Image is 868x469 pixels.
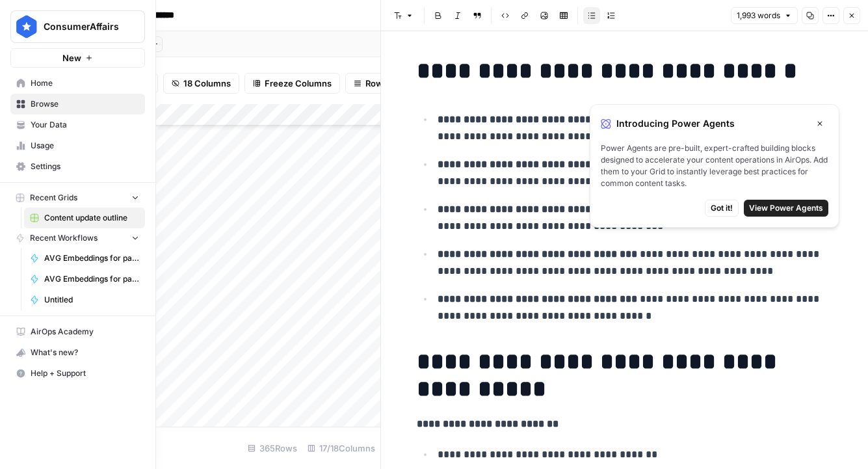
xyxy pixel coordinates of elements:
div: Introducing Power Agents [601,115,828,132]
span: 18 Columns [183,77,231,90]
span: Content update outline [44,212,139,224]
a: Browse [10,94,145,114]
span: Settings [31,161,139,172]
span: Browse [31,98,139,110]
button: Workspace: ConsumerAffairs [10,10,145,43]
div: 365 Rows [243,438,302,459]
button: New [10,48,145,68]
a: Usage [10,135,145,156]
a: AVG Embeddings for page and Target Keyword - Using Pasted page content [24,248,145,269]
span: AVG Embeddings for page and Target Keyword - Using Pasted page content [44,252,139,264]
button: 1,993 words [731,7,798,24]
a: Home [10,73,145,94]
span: Help + Support [31,368,139,379]
button: What's new? [10,342,145,363]
a: Untitled [24,289,145,310]
button: View Power Agents [744,200,828,217]
button: Help + Support [10,363,145,384]
span: Row Height [365,77,412,90]
button: Freeze Columns [244,73,340,94]
span: Usage [31,140,139,152]
span: Home [31,77,139,89]
span: 1,993 words [737,10,780,21]
span: Untitled [44,294,139,306]
button: Recent Workflows [10,228,145,248]
span: View Power Agents [749,202,823,214]
span: Freeze Columns [265,77,332,90]
button: Recent Grids [10,188,145,208]
div: What's new? [11,343,144,362]
span: Got it! [711,202,733,214]
button: 18 Columns [163,73,239,94]
span: New [62,51,81,64]
a: Content update outline [24,208,145,228]
a: Settings [10,156,145,177]
button: Row Height [345,73,421,94]
span: Power Agents are pre-built, expert-crafted building blocks designed to accelerate your content op... [601,142,828,189]
img: ConsumerAffairs Logo [15,15,38,38]
a: Your Data [10,114,145,135]
div: 17/18 Columns [302,438,380,459]
a: AVG Embeddings for page and Target Keyword [24,269,145,289]
span: AirOps Academy [31,326,139,338]
span: Recent Workflows [30,232,98,244]
span: ConsumerAffairs [44,20,122,33]
a: AirOps Academy [10,321,145,342]
button: Got it! [705,200,739,217]
span: AVG Embeddings for page and Target Keyword [44,273,139,285]
span: Recent Grids [30,192,77,204]
span: Your Data [31,119,139,131]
